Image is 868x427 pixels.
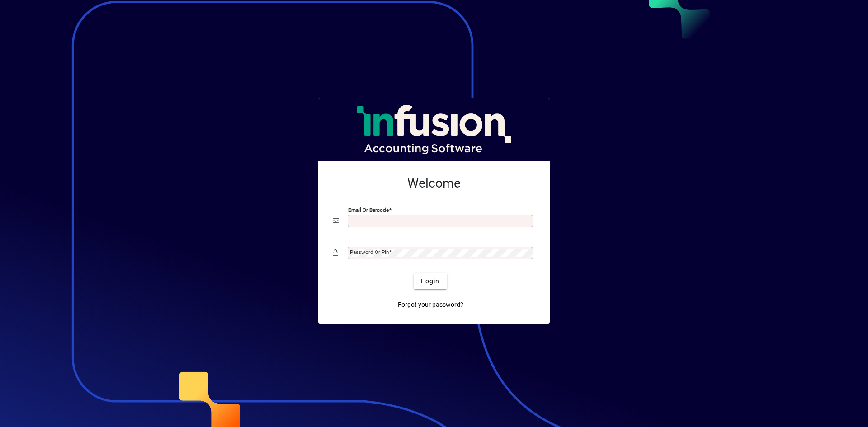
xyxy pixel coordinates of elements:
[350,249,389,255] mat-label: Password or Pin
[394,296,467,313] a: Forgot your password?
[333,176,535,191] h2: Welcome
[348,207,389,213] mat-label: Email or Barcode
[414,273,447,289] button: Login
[398,300,463,310] span: Forgot your password?
[421,277,439,286] span: Login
